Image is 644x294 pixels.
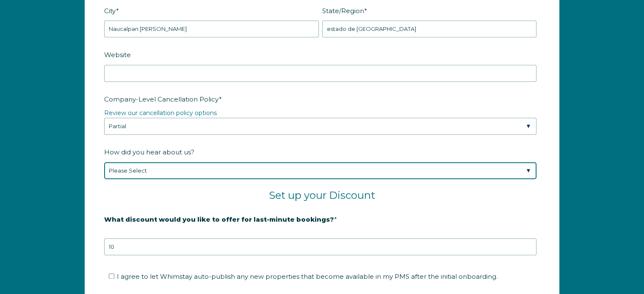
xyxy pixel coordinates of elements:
[104,48,131,61] span: Website
[269,189,375,201] span: Set up your Discount
[104,109,217,117] a: Review our cancellation policy options
[104,93,219,106] span: Company-Level Cancellation Policy
[104,215,334,223] strong: What discount would you like to offer for last-minute bookings?
[104,230,237,237] strong: 20% is recommended, minimum of 10%
[322,4,364,17] span: State/Region
[117,272,498,280] span: I agree to let Whimstay auto-publish any new properties that become available in my PMS after the...
[104,4,116,17] span: City
[104,146,194,159] span: How did you hear about us?
[109,273,114,279] input: I agree to let Whimstay auto-publish any new properties that become available in my PMS after the...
